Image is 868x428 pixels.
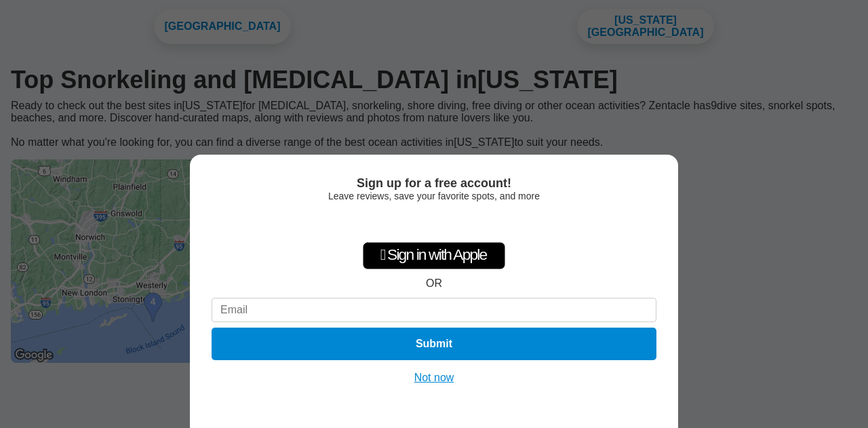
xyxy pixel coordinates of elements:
iframe: Sign in with Google Button [366,208,503,238]
button: Submit [212,328,656,360]
button: Not now [410,371,458,385]
div: Sign in with Apple [363,242,505,269]
div: OR [426,277,442,290]
input: Email [212,298,656,322]
div: Sign up for a free account! [212,176,656,191]
div: Leave reviews, save your favorite spots, and more [212,191,656,201]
